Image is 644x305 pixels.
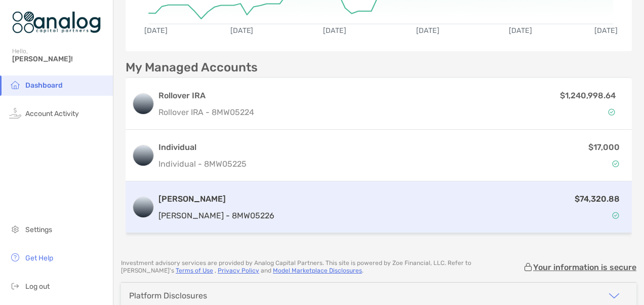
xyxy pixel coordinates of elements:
a: Terms of Use [176,267,213,274]
img: Zoe Logo [12,4,101,41]
img: logo account [133,94,153,114]
img: Account Status icon [612,212,619,219]
h3: Individual [158,141,247,154]
p: [PERSON_NAME] - 8MW05226 [158,209,274,222]
img: Account Status icon [608,108,615,116]
img: Account Status icon [612,160,619,167]
text: [DATE] [230,27,254,35]
span: Settings [25,225,52,234]
h3: [PERSON_NAME] [158,193,274,205]
a: Privacy Policy [218,267,259,274]
span: Dashboard [25,81,63,90]
p: $74,320.88 [575,193,620,205]
img: logout icon [9,280,21,292]
text: [DATE] [509,27,533,35]
span: Get Help [25,254,53,262]
img: icon arrow [608,290,620,302]
img: settings icon [9,223,21,235]
img: logo account [133,197,153,217]
text: [DATE] [595,27,619,35]
p: Investment advisory services are provided by Analog Capital Partners . This site is powered by Zo... [121,259,523,275]
text: [DATE] [416,27,439,35]
p: Your information is secure [533,262,636,272]
span: Account Activity [25,109,79,118]
p: My Managed Accounts [126,61,258,74]
p: $17,000 [588,141,620,154]
a: Model Marketplace Disclosures [273,267,362,274]
img: household icon [9,79,21,91]
span: Log out [25,282,50,291]
img: logo account [133,145,153,166]
img: get-help icon [9,251,21,263]
text: [DATE] [324,27,347,35]
p: Rollover IRA - 8MW05224 [158,106,425,119]
p: Individual - 8MW05225 [158,158,247,170]
span: [PERSON_NAME]! [12,55,107,63]
p: $1,240,998.64 [560,89,616,102]
div: Platform Disclosures [129,291,207,300]
h3: Rollover IRA [158,90,425,102]
text: [DATE] [144,27,168,35]
img: activity icon [9,107,21,119]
